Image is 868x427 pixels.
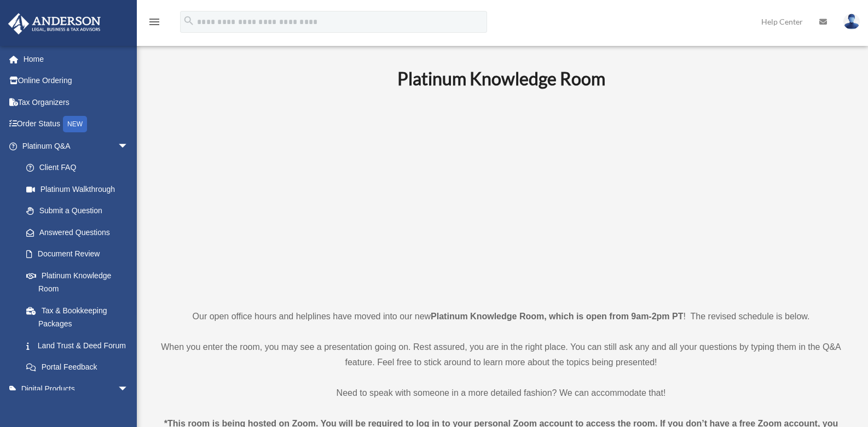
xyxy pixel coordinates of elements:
a: Tax & Bookkeeping Packages [15,300,145,335]
i: menu [148,15,161,28]
p: Our open office hours and helplines have moved into our new ! The revised schedule is below. [156,309,846,324]
i: search [183,15,195,27]
a: Tax Organizers [8,91,145,113]
iframe: 231110_Toby_KnowledgeRoom [337,104,666,289]
strong: Platinum Knowledge Room, which is open from 9am-2pm PT [431,312,683,321]
span: arrow_drop_down [118,378,140,400]
div: NEW [63,116,87,132]
a: Digital Productsarrow_drop_down [8,378,145,400]
a: Portal Feedback [15,356,145,378]
a: Order StatusNEW [8,113,145,136]
a: Platinum Knowledge Room [15,265,140,300]
a: Online Ordering [8,70,145,92]
img: User Pic [843,14,860,30]
a: Platinum Q&Aarrow_drop_down [8,135,145,157]
a: Home [8,48,145,70]
a: Document Review [15,243,145,265]
a: menu [148,19,161,28]
span: arrow_drop_down [118,135,140,157]
p: When you enter the room, you may see a presentation going on. Rest assured, you are in the right ... [156,340,846,370]
a: Land Trust & Deed Forum [15,335,145,356]
img: Anderson Advisors Platinum Portal [5,13,104,34]
a: Answered Questions [15,221,145,243]
p: Need to speak with someone in a more detailed fashion? We can accommodate that! [156,385,846,401]
a: Platinum Walkthrough [15,178,145,200]
a: Submit a Question [15,200,145,222]
a: Client FAQ [15,157,145,179]
b: Platinum Knowledge Room [397,68,605,89]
